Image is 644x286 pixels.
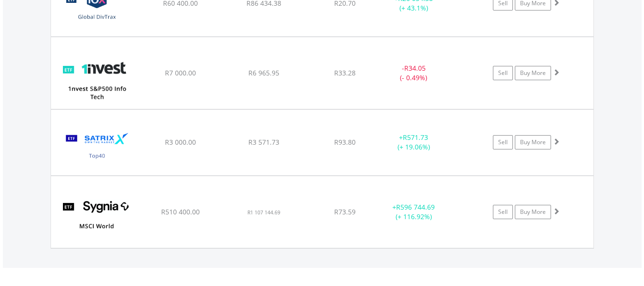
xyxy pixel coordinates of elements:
[165,138,196,147] span: R3 000.00
[378,202,450,222] div: + (+ 116.92%)
[334,68,356,77] span: R33.28
[404,64,426,73] span: R34.05
[334,138,356,147] span: R93.80
[515,205,551,219] a: Buy More
[515,66,551,80] a: Buy More
[493,66,513,80] a: Sell
[334,207,356,216] span: R73.59
[165,68,196,77] span: R7 000.00
[56,122,138,173] img: EQU.ZA.STX40.png
[378,64,450,83] div: - (- 0.49%)
[248,138,279,147] span: R3 571.73
[396,202,435,212] span: R596 744.69
[56,49,138,106] img: EQU.ZA.ETF5IT.png
[247,209,280,216] span: R1 107 144.69
[493,205,513,219] a: Sell
[56,188,138,245] img: EQU.ZA.SYGWD.png
[403,133,428,142] span: R571.73
[161,207,200,216] span: R510 400.00
[248,68,279,77] span: R6 965.95
[515,135,551,149] a: Buy More
[378,133,450,152] div: + (+ 19.06%)
[493,135,513,149] a: Sell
